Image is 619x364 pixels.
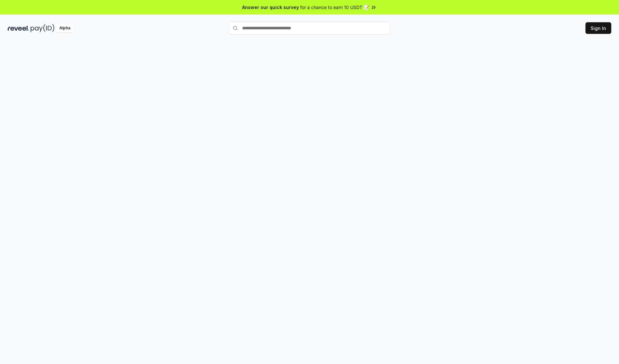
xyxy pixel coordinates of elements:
span: for a chance to earn 10 USDT 📝 [300,4,369,11]
img: reveel_dark [8,24,29,32]
img: pay_id [31,24,54,32]
span: Answer our quick survey [242,4,299,11]
div: Alpha [56,24,74,32]
button: Sign In [585,22,611,34]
